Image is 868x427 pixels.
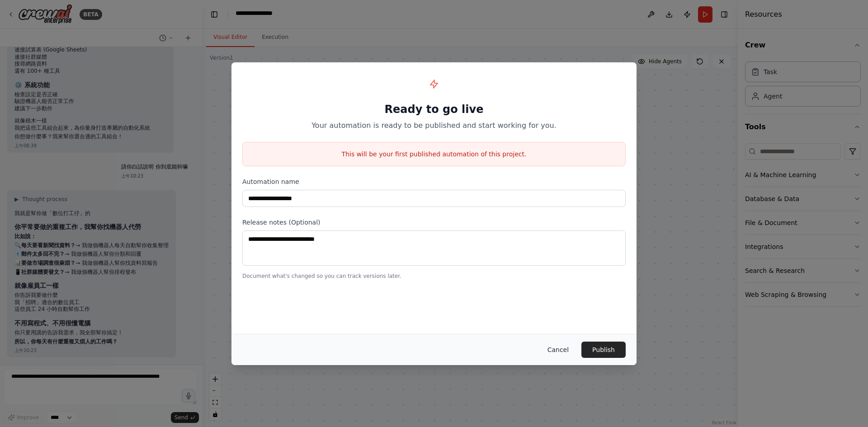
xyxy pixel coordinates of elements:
button: Cancel [540,342,576,358]
p: Document what's changed so you can track versions later. [242,272,626,280]
label: Release notes (Optional) [242,218,626,227]
h1: Ready to go live [242,102,626,117]
p: Your automation is ready to be published and start working for you. [242,120,626,131]
label: Automation name [242,177,626,186]
p: This will be your first published automation of this project. [243,150,625,159]
button: Publish [581,342,626,358]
